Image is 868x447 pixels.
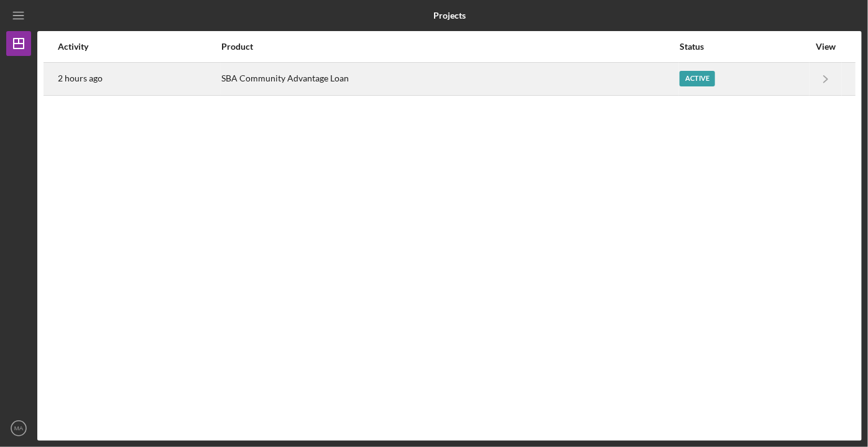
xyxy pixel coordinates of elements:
[680,71,715,86] div: Active
[680,42,809,52] div: Status
[221,63,678,94] div: SBA Community Advantage Loan
[6,416,31,441] button: MA
[433,11,466,21] b: Projects
[14,425,24,432] text: MA
[810,42,841,52] div: View
[58,73,103,83] time: 2025-08-15 16:57
[58,42,220,52] div: Activity
[221,42,678,52] div: Product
